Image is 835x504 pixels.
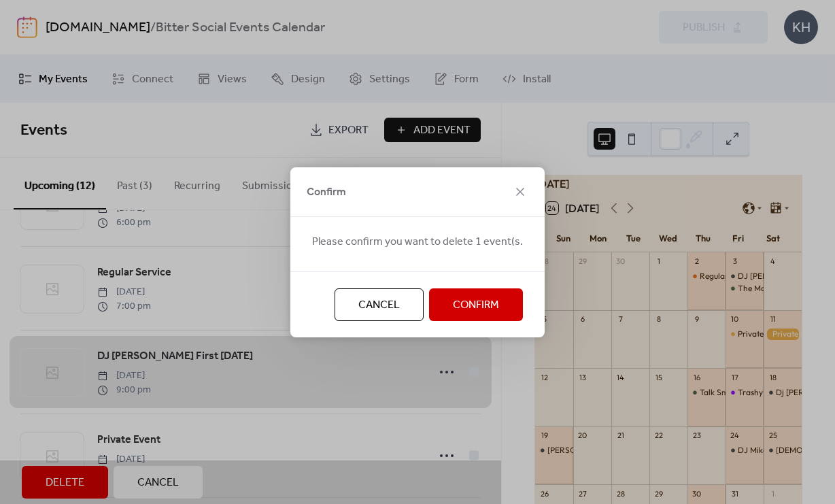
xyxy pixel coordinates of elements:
[358,297,400,314] span: Cancel
[312,234,523,250] span: Please confirm you want to delete 1 event(s.
[429,288,523,321] button: Confirm
[335,288,424,321] button: Cancel
[453,297,499,314] span: Confirm
[307,184,346,201] span: Confirm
